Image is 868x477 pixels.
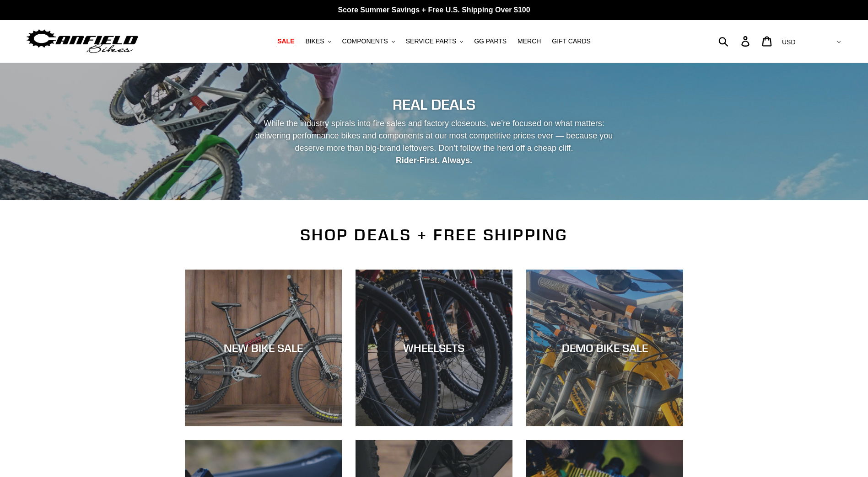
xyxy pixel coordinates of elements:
[338,35,399,48] button: COMPONENTS
[342,37,388,45] span: COMPONENTS
[401,35,468,48] button: SERVICE PARTS
[723,31,747,51] input: Search
[185,270,342,426] a: NEW BIKE SALE
[518,37,541,45] span: MERCH
[356,341,512,355] div: WHEELSETS
[526,270,683,426] a: DEMO BIKE SALE
[526,341,683,355] div: DEMO BIKE SALE
[301,35,335,48] button: BIKES
[273,35,299,48] a: SALE
[552,37,591,45] span: GIFT CARDS
[469,35,511,48] a: GG PARTS
[185,341,342,355] div: NEW BIKE SALE
[277,37,294,45] span: SALE
[396,156,472,165] strong: Rider-First. Always.
[406,37,456,45] span: SERVICE PARTS
[547,35,595,48] a: GIFT CARDS
[513,35,545,48] a: MERCH
[474,37,507,45] span: GG PARTS
[247,117,621,167] p: While the industry spirals into fire sales and factory closeouts, we’re focused on what matters: ...
[356,270,512,426] a: WHEELSETS
[25,27,140,56] img: Canfield Bikes
[305,37,324,45] span: BIKES
[185,96,684,113] h2: REAL DEALS
[185,225,684,244] h2: SHOP DEALS + FREE SHIPPING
